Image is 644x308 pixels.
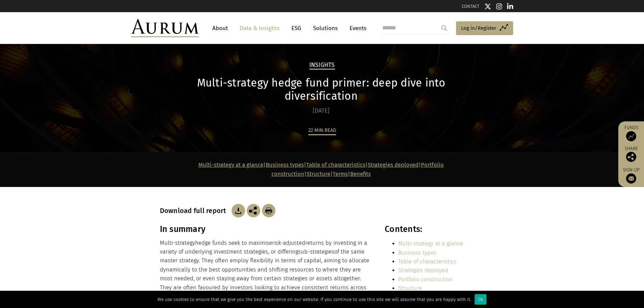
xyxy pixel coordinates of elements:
a: Terms [333,171,348,177]
img: Instagram icon [496,3,502,10]
a: Solutions [310,22,341,34]
a: Strategies deployed [368,162,419,168]
a: About [209,22,231,34]
img: Download Article [262,204,276,217]
img: Sign up to our newsletter [626,173,636,184]
a: Portfolio construction [398,276,453,283]
a: Funds [622,125,641,141]
img: Twitter icon [484,3,491,10]
a: ESG [288,22,305,34]
h1: Multi-strategy hedge fund primer: deep dive into diversification [160,76,483,103]
strong: | [348,171,350,177]
img: Download Article [232,204,245,217]
a: CONTACT [462,4,479,9]
a: Strategies deployed [398,267,448,274]
div: Share [622,146,641,162]
a: Log in/Register [456,21,513,35]
span: sub-strategies [298,248,334,255]
div: Ok [475,294,486,305]
a: Structure [307,171,330,177]
a: Benefits [350,171,371,177]
a: Multi-strategy at a glance [398,240,463,247]
a: Business types [398,250,436,256]
span: risk-adjusted [272,240,305,246]
h3: Download full report [160,207,230,215]
h2: Insights [309,62,335,70]
img: Share this post [247,204,260,217]
img: Access Funds [626,131,636,141]
a: Structure [398,285,422,291]
a: Multi-strategy at a glance [198,162,263,168]
h3: In summary [160,224,370,234]
div: 22 min read [308,126,336,135]
strong: | | | | | | [198,162,444,177]
img: Share this post [626,152,636,162]
span: Multi-strategy [160,240,195,246]
a: Table of characteristics [398,258,456,265]
input: Submit [437,21,451,35]
a: Table of characteristics [306,162,365,168]
a: Business types [266,162,304,168]
span: Log in/Register [461,24,496,32]
a: Sign up [622,167,641,184]
img: Aurum [131,19,199,37]
div: [DATE] [160,106,483,116]
h3: Contents: [385,224,482,234]
img: Linkedin icon [507,3,513,10]
a: Data & Insights [236,22,283,34]
a: Events [346,22,366,34]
